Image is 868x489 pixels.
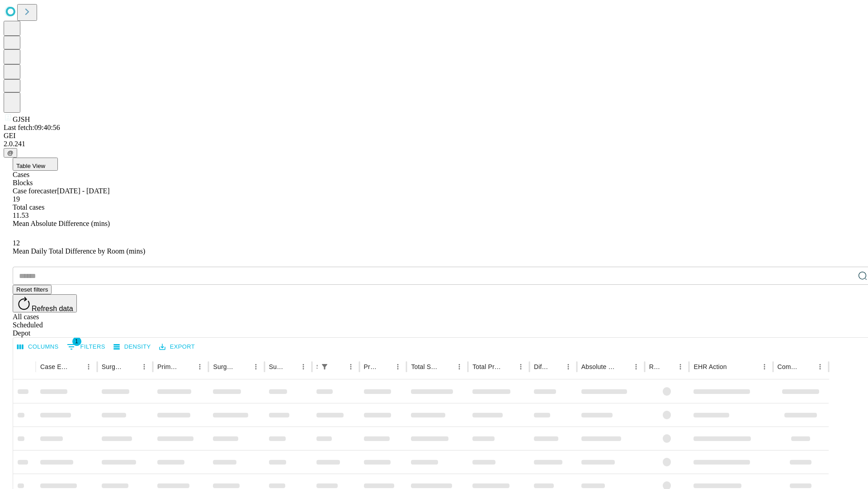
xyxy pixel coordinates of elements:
[213,363,236,370] div: Surgery Name
[157,340,197,354] button: Export
[316,363,317,370] div: Scheduled In Room Duration
[502,360,514,373] button: Sort
[318,360,331,373] button: Show filters
[13,195,20,203] span: 19
[581,363,616,370] div: Absolute Difference
[237,360,250,373] button: Sort
[693,363,726,370] div: EHR Action
[125,360,138,373] button: Sort
[4,132,864,140] div: GEI
[157,363,180,370] div: Primary Service
[65,340,108,354] button: Show filters
[250,360,262,373] button: Menu
[13,187,57,195] span: Case forecaster
[617,360,630,373] button: Sort
[801,360,814,373] button: Sort
[411,363,439,370] div: Total Scheduled Duration
[72,337,81,346] span: 1
[102,363,124,370] div: Surgeon Name
[15,340,61,354] button: Select columns
[472,363,501,370] div: Total Predicted Duration
[57,187,109,195] span: [DATE] - [DATE]
[549,360,562,373] button: Sort
[562,360,575,373] button: Menu
[13,115,30,123] span: GJSH
[13,247,145,255] span: Mean Daily Total Difference by Room (mins)
[13,239,20,247] span: 12
[13,220,110,227] span: Mean Absolute Difference (mins)
[32,305,73,312] span: Refresh data
[453,360,466,373] button: Menu
[13,158,58,171] button: Table View
[814,360,826,373] button: Menu
[13,294,77,312] button: Refresh data
[778,363,800,370] div: Comments
[364,363,378,370] div: Predicted In Room Duration
[269,363,283,370] div: Surgery Date
[440,360,453,373] button: Sort
[111,340,153,354] button: Density
[7,149,14,156] span: @
[674,360,687,373] button: Menu
[379,360,392,373] button: Sort
[4,148,17,158] button: @
[4,124,60,131] span: Last fetch: 09:40:56
[40,363,69,370] div: Case Epic Id
[344,360,357,373] button: Menu
[70,360,82,373] button: Sort
[392,360,404,373] button: Menu
[534,363,548,370] div: Difference
[13,211,28,219] span: 11.53
[16,163,45,169] span: Table View
[193,360,206,373] button: Menu
[284,360,297,373] button: Sort
[13,203,44,211] span: Total cases
[16,286,48,293] span: Reset filters
[758,360,771,373] button: Menu
[4,140,864,148] div: 2.0.241
[181,360,193,373] button: Sort
[332,360,344,373] button: Sort
[297,360,310,373] button: Menu
[13,285,52,294] button: Reset filters
[649,363,661,370] div: Resolved in EHR
[661,360,674,373] button: Sort
[82,360,95,373] button: Menu
[138,360,151,373] button: Menu
[514,360,527,373] button: Menu
[630,360,642,373] button: Menu
[728,360,741,373] button: Sort
[318,360,331,373] div: 1 active filter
